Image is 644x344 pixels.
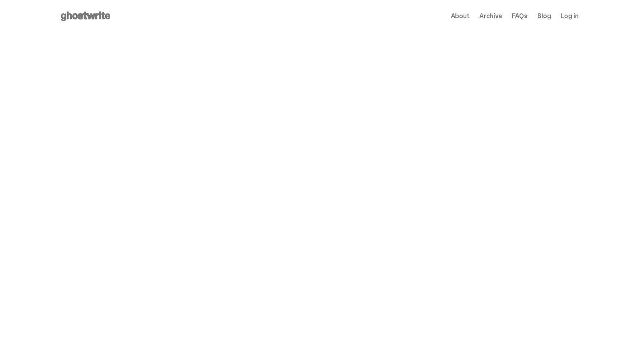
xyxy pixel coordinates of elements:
[560,13,578,19] a: Log in
[512,13,528,19] a: FAQs
[451,13,470,19] a: About
[479,13,502,19] a: Archive
[537,13,551,19] a: Blog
